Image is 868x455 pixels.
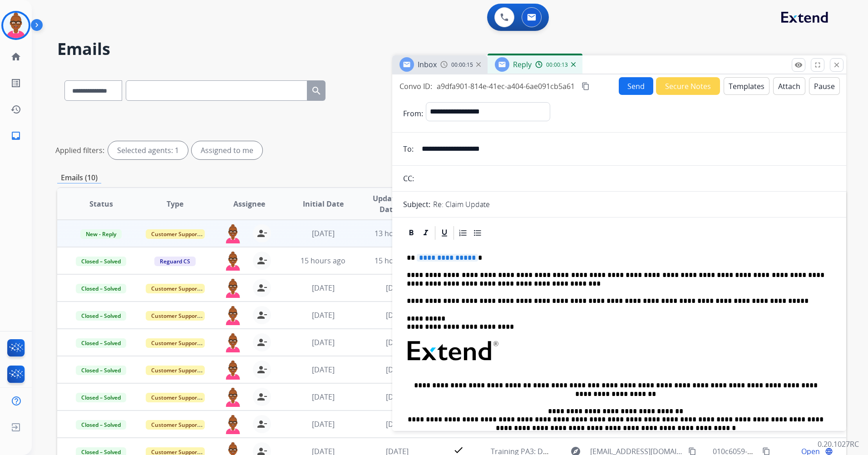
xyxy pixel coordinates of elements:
[303,198,344,209] span: Initial Date
[404,226,418,240] div: Bold
[146,311,205,321] span: Customer Support
[403,173,414,184] p: CC:
[809,77,840,95] button: Pause
[224,333,242,352] img: agent-avatar
[146,366,205,375] span: Customer Support
[57,40,846,58] h2: Emails
[312,337,335,347] span: [DATE]
[224,224,242,243] img: agent-avatar
[76,393,126,402] span: Closed – Solved
[224,388,242,407] img: agent-avatar
[146,393,205,402] span: Customer Support
[108,141,188,159] div: Selected agents: 1
[375,256,419,266] span: 15 hours ago
[312,419,335,429] span: [DATE]
[256,228,267,239] mat-icon: person_remove
[3,13,29,38] img: avatar
[256,310,267,321] mat-icon: person_remove
[224,306,242,325] img: agent-avatar
[386,283,409,293] span: [DATE]
[814,61,822,69] mat-icon: fullscreen
[546,61,568,69] span: 00:00:13
[582,82,590,90] mat-icon: content_copy
[224,279,242,298] img: agent-avatar
[437,81,575,91] span: a9dfa901-814e-41ec-a404-6ae091cb5a61
[256,419,267,430] mat-icon: person_remove
[833,61,841,69] mat-icon: close
[76,311,126,321] span: Closed – Solved
[76,284,126,293] span: Closed – Solved
[386,419,409,429] span: [DATE]
[10,51,21,62] mat-icon: home
[619,77,653,95] button: Send
[224,415,242,434] img: agent-avatar
[10,104,21,115] mat-icon: history
[301,256,345,266] span: 15 hours ago
[438,226,451,240] div: Underline
[312,310,335,320] span: [DATE]
[794,61,803,69] mat-icon: remove_red_eye
[403,108,423,119] p: From:
[10,78,21,89] mat-icon: list_alt
[311,85,322,96] mat-icon: search
[386,337,409,347] span: [DATE]
[146,229,205,239] span: Customer Support
[451,61,473,69] span: 00:00:15
[146,284,205,293] span: Customer Support
[224,252,242,271] img: agent-avatar
[57,172,101,183] p: Emails (10)
[10,130,21,141] mat-icon: inbox
[312,392,335,402] span: [DATE]
[76,338,126,348] span: Closed – Solved
[399,81,432,92] p: Convo ID:
[724,77,769,95] button: Templates
[403,199,430,210] p: Subject:
[471,226,484,240] div: Bullet List
[192,141,262,159] div: Assigned to me
[167,198,183,209] span: Type
[76,366,126,375] span: Closed – Solved
[403,143,414,154] p: To:
[76,257,126,266] span: Closed – Solved
[256,282,267,293] mat-icon: person_remove
[375,228,419,238] span: 13 hours ago
[433,199,490,210] p: Re: Claim Update
[368,193,409,215] span: Updated Date
[224,361,242,380] img: agent-avatar
[312,283,335,293] span: [DATE]
[418,59,437,69] span: Inbox
[76,420,126,430] span: Closed – Solved
[256,337,267,348] mat-icon: person_remove
[386,365,409,375] span: [DATE]
[256,391,267,402] mat-icon: person_remove
[80,229,122,239] span: New - Reply
[773,77,805,95] button: Attach
[456,226,470,240] div: Ordered List
[233,198,265,209] span: Assignee
[312,228,335,238] span: [DATE]
[312,365,335,375] span: [DATE]
[386,310,409,320] span: [DATE]
[154,257,196,266] span: Reguard CS
[89,198,113,209] span: Status
[386,392,409,402] span: [DATE]
[55,145,104,156] p: Applied filters:
[146,338,205,348] span: Customer Support
[513,59,532,69] span: Reply
[256,255,267,266] mat-icon: person_remove
[656,77,720,95] button: Secure Notes
[818,439,859,450] p: 0.20.1027RC
[419,226,433,240] div: Italic
[146,420,205,430] span: Customer Support
[256,364,267,375] mat-icon: person_remove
